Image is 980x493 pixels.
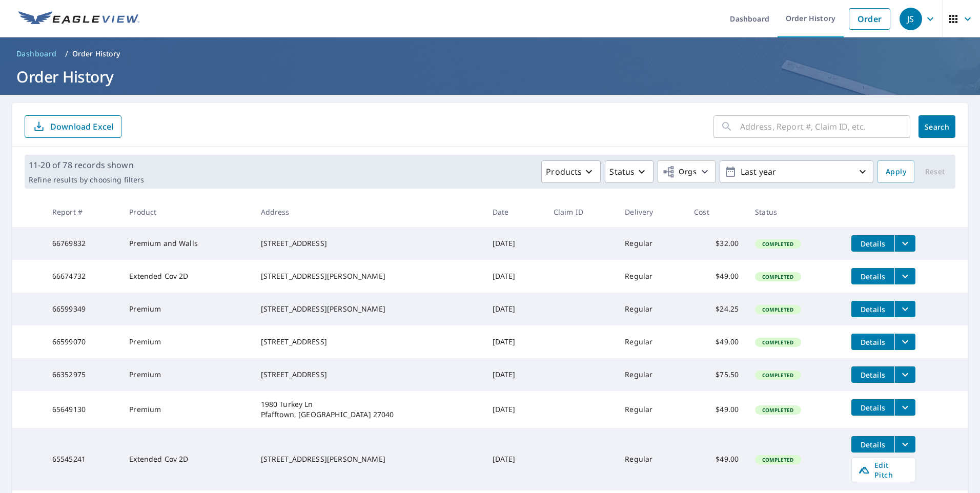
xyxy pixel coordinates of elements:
a: Dashboard [12,46,61,62]
td: $75.50 [686,358,747,391]
span: Completed [756,240,800,248]
span: Completed [756,339,800,346]
span: Details [857,337,888,347]
span: Details [857,403,888,413]
button: Last year [720,160,873,183]
td: Regular [617,391,686,428]
button: detailsBtn-66352975 [851,366,894,383]
button: detailsBtn-66769832 [851,235,894,252]
span: Completed [756,306,800,313]
td: 66352975 [44,358,121,391]
li: / [65,48,68,60]
td: Regular [617,325,686,358]
td: [DATE] [484,260,545,293]
button: Search [918,115,955,138]
td: Extended Cov 2D [121,260,252,293]
button: Orgs [658,160,716,183]
button: filesDropdownBtn-66352975 [894,366,915,383]
span: Completed [756,456,800,463]
button: detailsBtn-65545241 [851,436,894,453]
span: Completed [756,273,800,280]
span: Completed [756,406,800,414]
td: $49.00 [686,325,747,358]
th: Address [253,197,484,227]
nav: breadcrumb [12,46,968,62]
a: Order [849,8,890,30]
p: 11-20 of 78 records shown [29,159,144,171]
td: [DATE] [484,428,545,490]
div: [STREET_ADDRESS][PERSON_NAME] [261,454,476,464]
td: Premium and Walls [121,227,252,260]
span: Edit Pitch [858,460,909,480]
button: detailsBtn-66674732 [851,268,894,284]
th: Status [747,197,843,227]
img: EV Logo [18,11,139,27]
p: Download Excel [50,121,113,132]
td: 65545241 [44,428,121,490]
h1: Order History [12,66,968,87]
td: Regular [617,293,686,325]
td: Regular [617,358,686,391]
p: Refine results by choosing filters [29,175,144,184]
td: Premium [121,358,252,391]
th: Delivery [617,197,686,227]
button: filesDropdownBtn-66599070 [894,334,915,350]
th: Claim ID [545,197,617,227]
td: 65649130 [44,391,121,428]
p: Last year [737,163,856,181]
td: [DATE] [484,358,545,391]
span: Details [857,370,888,380]
td: 66769832 [44,227,121,260]
div: 1980 Turkey Ln Pfafftown, [GEOGRAPHIC_DATA] 27040 [261,399,476,420]
span: Details [857,304,888,314]
button: detailsBtn-66599349 [851,301,894,317]
input: Address, Report #, Claim ID, etc. [740,112,910,141]
a: Edit Pitch [851,458,915,482]
div: JS [900,8,922,30]
td: Regular [617,260,686,293]
div: [STREET_ADDRESS] [261,369,476,380]
span: Details [857,440,888,449]
th: Date [484,197,545,227]
span: Details [857,272,888,281]
td: $24.25 [686,293,747,325]
p: Status [609,166,635,178]
td: [DATE] [484,227,545,260]
td: Premium [121,293,252,325]
td: 66599349 [44,293,121,325]
td: 66674732 [44,260,121,293]
td: [DATE] [484,325,545,358]
td: Extended Cov 2D [121,428,252,490]
td: $49.00 [686,260,747,293]
td: [DATE] [484,391,545,428]
button: filesDropdownBtn-65649130 [894,399,915,416]
td: Regular [617,428,686,490]
button: filesDropdownBtn-66674732 [894,268,915,284]
td: Premium [121,325,252,358]
td: $32.00 [686,227,747,260]
span: Apply [886,166,906,178]
th: Cost [686,197,747,227]
td: Premium [121,391,252,428]
span: Details [857,239,888,249]
span: Orgs [662,166,697,178]
button: Products [541,160,601,183]
div: [STREET_ADDRESS] [261,337,476,347]
td: [DATE] [484,293,545,325]
th: Report # [44,197,121,227]
td: 66599070 [44,325,121,358]
button: filesDropdownBtn-65545241 [894,436,915,453]
span: Dashboard [16,49,57,59]
p: Products [546,166,582,178]
td: Regular [617,227,686,260]
button: detailsBtn-66599070 [851,334,894,350]
td: $49.00 [686,428,747,490]
div: [STREET_ADDRESS][PERSON_NAME] [261,271,476,281]
button: Apply [877,160,914,183]
span: Search [927,122,947,132]
td: $49.00 [686,391,747,428]
p: Order History [72,49,120,59]
span: Completed [756,372,800,379]
button: Status [605,160,654,183]
button: detailsBtn-65649130 [851,399,894,416]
